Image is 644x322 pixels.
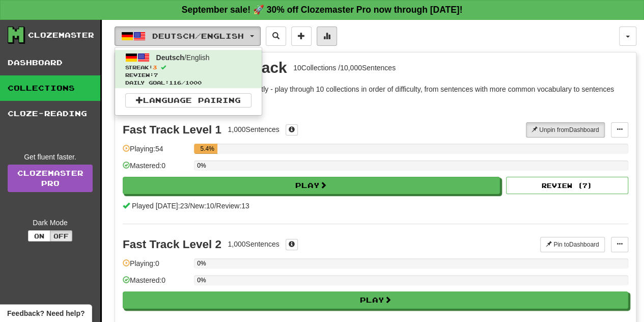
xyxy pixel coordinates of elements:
button: Review (7) [506,177,628,194]
div: Fluency Fast Track [150,60,287,75]
div: 10 Collections / 10,000 Sentences [293,63,396,73]
div: Fast Track Level 2 [123,238,221,251]
span: New: 10 [190,202,214,210]
span: Review: 13 [216,202,249,210]
div: Clozemaster [28,30,94,40]
div: 1,000 Sentences [228,239,279,249]
div: Dark Mode [8,218,93,228]
span: Deutsch / English [152,32,244,40]
button: Off [50,230,72,242]
span: / [214,202,216,210]
span: 116 [169,79,181,86]
a: Language Pairing [125,93,251,108]
div: Mastered: 0 [123,275,189,292]
div: 5.4% [197,144,217,154]
span: 3 [153,64,157,70]
div: Mastered: 0 [123,160,189,177]
button: On [28,230,50,242]
span: Open feedback widget [7,308,85,318]
span: / English [156,53,210,62]
button: Play [123,291,628,309]
div: Playing: 54 [123,144,189,160]
button: Add sentence to collection [291,26,312,46]
span: Review: 7 [125,71,251,79]
div: Fast Track Level 1 [123,123,221,136]
a: Deutsch/EnglishStreak:3 Review:7Daily Goal:116/1000 [115,50,262,88]
strong: September sale! 🚀 30% off Clozemaster Pro now through [DATE]! [182,5,463,15]
button: Unpin fromDashboard [526,122,605,138]
button: Search sentences [266,26,286,46]
span: Played [DATE]: 23 [132,202,188,210]
span: / [188,202,190,210]
div: Get fluent faster. [8,152,93,162]
span: Deutsch [156,53,184,62]
a: ClozemasterPro [8,165,93,192]
div: Playing: 0 [123,258,189,275]
p: Expand your vocabulary quickly and efficiently - play through 10 collections in order of difficul... [123,84,628,104]
button: Deutsch/English [115,26,261,46]
button: More stats [317,26,337,46]
span: Streak: [125,64,251,71]
button: Pin toDashboard [540,237,605,252]
button: Play [123,177,500,194]
span: Daily Goal: / 1000 [125,79,251,87]
div: 1,000 Sentences [228,124,279,135]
